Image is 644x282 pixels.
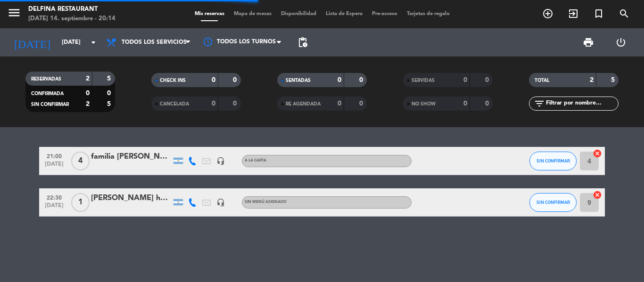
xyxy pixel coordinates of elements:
i: filter_list [534,98,545,109]
span: SENTADAS [286,78,311,83]
span: Mapa de mesas [229,11,276,16]
i: headset_mic [216,157,225,165]
span: Sin menú asignado [245,200,287,204]
span: Todos los servicios [122,39,187,46]
strong: 0 [86,90,90,97]
div: LOG OUT [604,28,637,56]
div: familia [PERSON_NAME] [91,151,171,163]
span: [DATE] [42,161,66,172]
i: menu [7,6,21,20]
span: 1 [71,193,90,212]
i: search [619,8,630,19]
span: [DATE] [42,202,66,213]
strong: 0 [233,100,239,107]
strong: 0 [359,100,365,107]
span: RESERVADAS [31,77,61,81]
strong: 0 [359,77,365,83]
strong: 0 [463,100,467,107]
button: SIN CONFIRMAR [529,193,577,212]
span: Mis reservas [190,11,229,16]
span: pending_actions [297,37,308,48]
strong: 0 [212,77,215,83]
strong: 0 [212,100,215,107]
span: Lista de Espera [321,11,367,16]
span: A LA CARTA [245,159,266,162]
i: arrow_drop_down [88,37,99,48]
span: 4 [71,152,90,170]
strong: 0 [338,77,341,83]
span: CANCELADA [160,102,189,106]
span: Tarjetas de regalo [402,11,454,16]
strong: 2 [590,77,594,83]
strong: 0 [485,77,491,83]
span: Disponibilidad [276,11,321,16]
span: SIN CONFIRMAR [31,102,69,107]
strong: 2 [86,75,90,82]
span: CONFIRMADA [31,91,64,96]
input: Filtrar por nombre... [545,98,618,109]
span: Pre-acceso [367,11,402,16]
strong: 0 [463,77,467,83]
span: print [583,37,594,48]
i: headset_mic [216,198,225,207]
i: add_circle_outline [542,8,553,19]
i: power_settings_new [615,37,627,48]
i: [DATE] [7,32,57,53]
span: SIN CONFIRMAR [537,200,570,205]
strong: 5 [107,75,113,82]
span: NO SHOW [412,102,436,106]
div: [PERSON_NAME] hab 207 [91,192,171,204]
span: SERVIDAS [412,78,435,83]
span: RE AGENDADA [286,102,321,106]
strong: 5 [611,77,617,83]
i: exit_to_app [568,8,579,19]
strong: 0 [107,90,113,97]
div: [DATE] 14. septiembre - 20:14 [28,14,116,24]
i: cancel [593,149,602,158]
strong: 5 [107,101,113,107]
button: menu [7,6,21,23]
i: turned_in_not [593,8,604,19]
strong: 0 [485,100,491,107]
span: CHECK INS [160,78,186,83]
div: Delfina Restaurant [28,5,116,14]
span: 21:00 [42,150,66,161]
strong: 0 [233,77,239,83]
strong: 2 [86,101,90,107]
strong: 0 [338,100,341,107]
span: TOTAL [535,78,549,83]
button: SIN CONFIRMAR [529,152,577,170]
i: cancel [593,190,602,200]
span: 22:30 [42,192,66,202]
span: SIN CONFIRMAR [537,158,570,163]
